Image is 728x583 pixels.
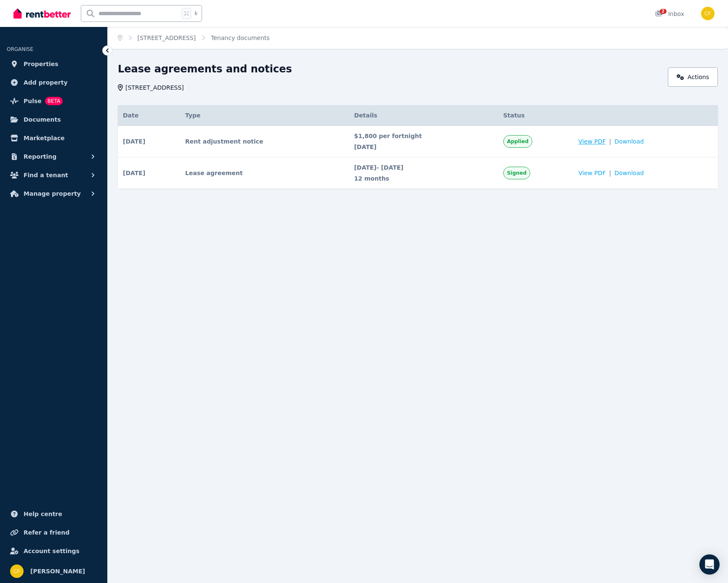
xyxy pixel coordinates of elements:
[7,524,101,541] a: Refer a friend
[7,506,101,522] a: Help centre
[24,96,42,106] span: Pulse
[609,137,611,146] span: |
[7,543,101,559] a: Account settings
[24,546,80,556] span: Account settings
[7,167,101,184] button: Find a tenant
[609,169,611,177] span: |
[45,97,63,105] span: BETA
[7,93,101,109] a: PulseBETA
[354,163,493,172] span: [DATE] - [DATE]
[349,105,498,126] th: Details
[701,7,715,20] img: Carol Fung
[24,509,62,519] span: Help centre
[24,114,61,125] span: Documents
[354,174,493,183] span: 12 months
[7,56,101,72] a: Properties
[13,7,71,20] img: RentBetter
[660,9,667,14] span: 2
[24,77,68,88] span: Add property
[579,169,606,177] span: View PDF
[180,157,349,189] td: Lease agreement
[24,133,64,143] span: Marketplace
[354,143,493,151] span: [DATE]
[10,564,24,578] img: Carol Fung
[7,111,101,128] a: Documents
[7,74,101,91] a: Add property
[668,67,718,87] a: Actions
[123,137,145,146] span: [DATE]
[7,130,101,146] a: Marketplace
[125,83,184,92] span: [STREET_ADDRESS]
[24,170,68,180] span: Find a tenant
[108,27,280,49] nav: Breadcrumb
[614,169,644,177] span: Download
[655,10,684,18] div: Inbox
[123,169,145,177] span: [DATE]
[24,59,58,69] span: Properties
[138,35,196,41] a: [STREET_ADDRESS]
[180,105,349,126] th: Type
[24,152,56,162] span: Reporting
[507,170,527,176] span: Signed
[7,148,101,165] button: Reporting
[118,105,180,126] th: Date
[579,137,606,146] span: View PDF
[614,137,644,146] span: Download
[354,132,493,140] span: $1,800 per fortnight
[507,138,529,145] span: Applied
[24,189,81,199] span: Manage property
[180,126,349,157] td: Rent adjustment notice
[498,105,574,126] th: Status
[24,527,69,538] span: Refer a friend
[699,554,720,575] div: Open Intercom Messenger
[118,62,292,76] h1: Lease agreements and notices
[211,34,269,42] span: Tenancy documents
[7,46,33,52] span: ORGANISE
[30,566,85,576] span: [PERSON_NAME]
[7,185,101,202] button: Manage property
[194,10,197,17] span: k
